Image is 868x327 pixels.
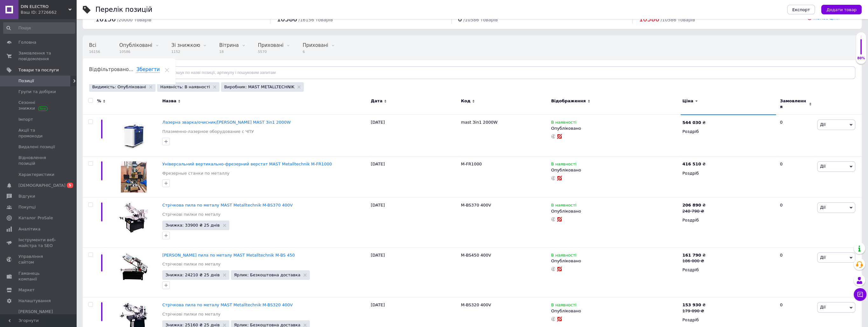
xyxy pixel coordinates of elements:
[682,252,705,258] div: ₴
[820,255,825,260] span: Дії
[854,288,866,301] button: Чат з покупцем
[18,309,59,326] span: [PERSON_NAME] та рахунки
[18,215,53,221] span: Каталог ProSale
[162,162,332,166] a: Універсальний вертикально-фрезерний верстат MAST Metalltechnik M-FR1000
[551,208,679,214] div: Опубліковано
[776,247,816,297] div: 0
[118,120,149,151] img: Лазерная сварка/очиститель/резак MAST 3in1 2000W
[171,42,200,48] span: Зі знижкою
[371,98,383,104] span: Дата
[119,42,152,48] span: Опубліковані
[682,120,701,125] b: 544 030
[821,5,862,14] button: Додати товар
[165,273,219,277] span: Знижка: 24210 ₴ 25 днів
[682,161,705,167] div: ₴
[551,308,679,314] div: Опубліковано
[18,204,36,210] span: Покупці
[171,49,200,54] span: 1152
[162,120,291,125] a: Лазерна зварка/очисник/[PERSON_NAME] MAST 3in1 2000W
[551,120,577,127] span: В наявності
[820,305,825,309] span: Дії
[162,171,229,176] a: Фрезерные станки по металлу
[67,183,73,188] span: 5
[118,252,149,282] img: Ленточная пила по металлу MAST Metalltechnik M-BS 450
[89,49,100,54] span: 16156
[682,120,705,126] div: ₴
[95,15,116,23] span: 16156
[162,261,220,267] a: Стрічкові пилки по металу
[661,17,695,22] span: / 10586 товарів
[369,156,459,198] div: [DATE]
[787,5,815,14] button: Експорт
[551,126,679,131] div: Опубліковано
[224,84,294,90] span: Виробник: MAST METALLTECHNIK
[302,49,328,54] span: 6
[18,183,66,188] span: [DEMOGRAPHIC_DATA]
[92,84,146,90] span: Видимість: Опубліковані
[117,17,151,22] span: / 20000 товарів
[551,162,577,168] span: В наявності
[258,49,284,54] span: 5570
[682,317,774,323] div: Роздріб
[219,42,239,48] span: Вітрина
[682,217,774,223] div: Роздріб
[258,42,284,48] span: Приховані
[551,98,586,104] span: Відображення
[165,223,219,227] span: Знижка: 33900 ₴ 25 днів
[21,10,76,15] div: Ваш ID: 2726662
[792,7,810,12] span: Експорт
[298,17,333,22] span: / 16156 товарів
[162,212,220,217] a: Стрічкові пилки по металу
[551,253,577,259] span: В наявності
[162,203,293,207] span: Стрічкова пила по металу MAST Metalltechnik M-BS370 400V
[121,161,147,193] img: Универсальный вертикально-фрезерный станок MAST Metalltechnik M-FR1000
[776,115,816,156] div: 0
[89,67,133,72] span: Відфільтровано...
[119,49,152,54] span: 10586
[682,258,705,264] div: 186 000 ₴
[639,15,659,23] span: 10586
[682,203,701,207] b: 206 890
[776,156,816,198] div: 0
[234,273,301,277] span: Ярлик: Безкоштовна доставка
[461,302,491,307] span: M-BS320 400V
[682,302,701,307] b: 153 930
[776,198,816,248] div: 0
[826,7,857,12] span: Додати товар
[820,205,825,210] span: Дії
[18,100,59,111] span: Сезонні знижки
[136,67,160,73] span: Зберегти
[18,127,59,139] span: Акції та промокоди
[682,253,701,258] b: 161 790
[551,302,577,309] span: В наявності
[461,162,482,166] span: M-FR1000
[162,253,295,258] a: [PERSON_NAME] пила по металу MAST Metalltechnik M-BS 450
[820,122,825,127] span: Дії
[461,253,491,258] span: M-BS450 400V
[682,162,701,166] b: 416 510
[463,17,498,22] span: / 10586 товарів
[234,323,301,327] span: Ярлик: Безкоштовна доставка
[162,302,293,307] span: Стрічкова пила по металу MAST Metalltechnik M-BS320 400V
[682,308,705,314] div: 179 090 ₴
[160,84,210,90] span: Наявність: В наявності
[18,117,33,122] span: Імпорт
[3,22,75,34] input: Пошук
[18,172,54,178] span: Характеристики
[18,78,34,84] span: Позиції
[18,144,55,150] span: Видалені позиції
[165,323,219,327] span: Знижка: 25160 ₴ 25 днів
[18,254,59,265] span: Управління сайтом
[18,226,40,232] span: Аналітика
[682,302,705,308] div: ₴
[18,89,56,95] span: Групи та добірки
[856,56,866,61] div: 80%
[369,115,459,156] div: [DATE]
[119,202,149,234] img: Ленточная пила по металлу MAST Metalltechnik M-BS370 400V
[682,208,705,214] div: 240 790 ₴
[89,42,96,48] span: Всі
[18,298,51,304] span: Налаштування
